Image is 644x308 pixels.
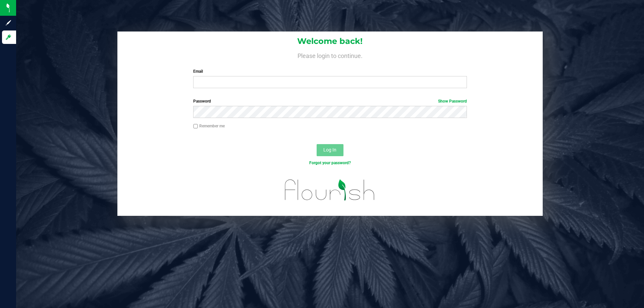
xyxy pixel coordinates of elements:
[193,124,198,129] input: Remember me
[117,37,543,46] h1: Welcome back!
[438,99,467,104] a: Show Password
[5,34,12,41] inline-svg: Log in
[5,19,12,26] inline-svg: Sign up
[309,161,351,165] a: Forgot your password?
[323,147,336,152] span: Log In
[117,51,543,59] h4: Please login to continue.
[317,144,343,156] button: Log In
[193,99,211,104] span: Password
[277,173,383,207] img: flourish_logo.svg
[193,68,467,74] label: Email
[193,123,225,129] label: Remember me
